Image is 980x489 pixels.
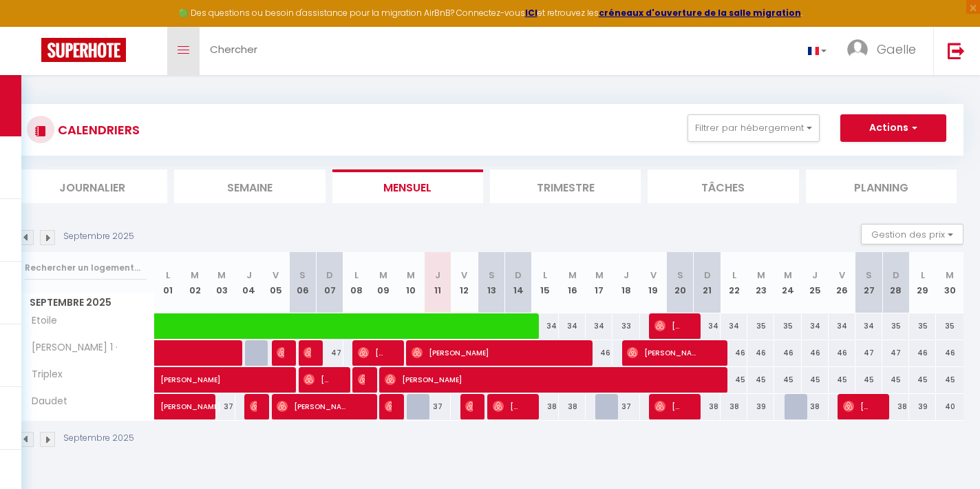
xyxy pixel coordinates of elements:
span: Schérazade Chekireb [358,366,365,393]
span: [PERSON_NAME] [358,340,386,366]
th: 13 [478,252,505,313]
abbr: J [246,269,252,282]
div: 45 [721,367,747,393]
th: 19 [640,252,667,313]
div: 38 [559,394,586,419]
span: Triplex [19,367,71,382]
th: 26 [829,252,855,313]
div: 38 [721,394,747,419]
div: 37 [424,394,451,419]
abbr: S [299,269,306,282]
abbr: M [568,269,577,282]
abbr: J [435,269,440,282]
span: [PERSON_NAME] 1 · [19,340,121,355]
span: [PERSON_NAME] [160,386,224,413]
th: 03 [209,252,235,313]
div: 47 [855,340,882,366]
input: Rechercher un logement... [25,256,147,280]
abbr: L [921,269,925,282]
th: 11 [424,252,451,313]
div: 39 [909,394,936,419]
li: Tâches [648,169,798,203]
th: 29 [909,252,936,313]
span: Gaelle [877,41,916,58]
div: 39 [747,394,774,419]
div: 35 [909,313,936,339]
div: 45 [855,367,882,393]
div: 38 [532,394,559,419]
li: Trimestre [490,169,641,203]
img: ... [847,39,868,60]
div: 38 [694,394,721,419]
div: 37 [612,394,639,419]
span: Septembre 2025 [17,293,154,313]
div: 45 [829,367,855,393]
a: ... Gaelle [837,27,933,75]
div: 46 [721,340,747,366]
span: [PERSON_NAME] [465,393,472,419]
abbr: M [595,269,604,282]
div: 34 [694,313,721,339]
div: 45 [774,367,801,393]
abbr: D [515,269,522,282]
div: 33 [612,313,639,339]
abbr: J [624,269,629,282]
a: [PERSON_NAME] [155,367,182,393]
p: Septembre 2025 [63,432,134,445]
a: ICI [525,7,537,19]
li: Mensuel [332,169,483,203]
h3: CALENDRIERS [54,114,140,145]
abbr: V [461,269,467,282]
span: Etoile [19,313,71,329]
abbr: M [379,269,387,282]
span: [PERSON_NAME] [250,393,257,419]
div: 35 [774,313,801,339]
abbr: S [866,269,872,282]
abbr: D [704,269,711,282]
li: Planning [806,169,957,203]
div: 47 [317,340,343,366]
th: 06 [289,252,316,313]
abbr: S [677,269,683,282]
th: 09 [370,252,397,313]
th: 16 [559,252,586,313]
img: logout [948,42,965,59]
div: 46 [829,340,855,366]
button: Ouvrir le widget de chat LiveChat [11,6,52,47]
abbr: V [650,269,657,282]
div: 46 [747,340,774,366]
a: [PERSON_NAME] [155,394,182,420]
span: [PERSON_NAME] [627,340,698,366]
div: 46 [936,340,963,366]
div: 34 [721,313,747,339]
span: [PERSON_NAME] [493,393,521,419]
div: 45 [802,367,829,393]
div: 46 [774,340,801,366]
span: Daudet [19,394,71,409]
span: Tyméo Salmon Mellet [303,340,310,366]
strong: créneaux d'ouverture de la salle migration [599,7,801,19]
p: Septembre 2025 [63,230,134,243]
th: 30 [936,252,963,313]
div: 45 [747,367,774,393]
span: [PERSON_NAME] [654,313,683,339]
th: 22 [721,252,747,313]
abbr: M [407,269,415,282]
abbr: M [191,269,199,282]
abbr: M [757,269,765,282]
abbr: J [812,269,818,282]
abbr: L [543,269,547,282]
th: 15 [532,252,559,313]
img: Super Booking [41,38,126,62]
abbr: V [839,269,845,282]
th: 21 [694,252,721,313]
span: [PERSON_NAME] [385,366,648,393]
th: 24 [774,252,801,313]
li: Journalier [17,169,167,203]
th: 10 [397,252,424,313]
button: Actions [840,114,946,142]
th: 07 [317,252,343,313]
th: 05 [262,252,289,313]
div: 46 [909,340,936,366]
